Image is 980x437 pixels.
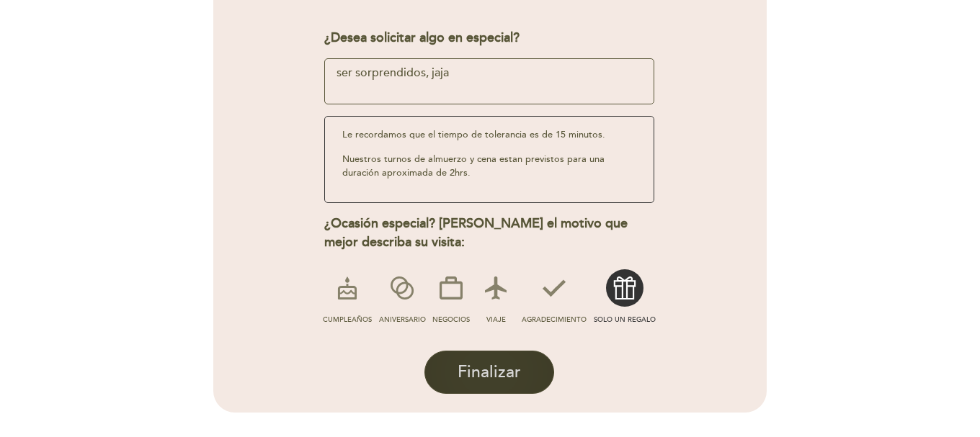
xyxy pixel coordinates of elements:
span: CUMPLEAÑOS [323,315,372,324]
button: Finalizar [424,351,554,394]
span: Finalizar [458,362,521,382]
div: ¿Ocasión especial? [PERSON_NAME] el motivo que mejor describa su visita: [324,215,655,251]
span: ANIVERSARIO [379,315,426,324]
p: Nuestros turnos de almuerzo y cena estan previstos para una duración aproximada de 2hrs. [342,153,637,179]
span: SOLO UN REGALO [594,315,656,324]
span: NEGOCIOS [432,315,470,324]
div: ¿Desea solicitar algo en especial? [324,29,655,48]
p: Le recordamos que el tiempo de tolerancia es de 15 minutos. [342,128,637,141]
span: AGRADECIMIENTO [522,315,587,324]
span: VIAJE [486,315,506,324]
